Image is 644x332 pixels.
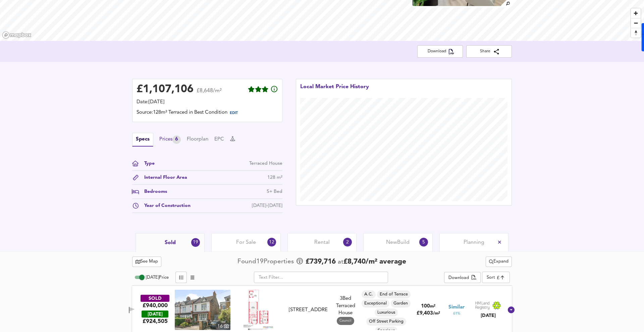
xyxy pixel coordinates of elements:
[159,135,181,144] button: Prices6
[146,275,169,280] span: [DATE] Price
[267,174,282,181] div: 128 m²
[236,239,256,246] span: For Sale
[249,160,282,167] div: Terraced House
[343,238,352,246] div: 2
[143,318,168,325] span: £ 924,505
[386,239,410,246] span: New Build
[175,290,230,330] a: property thumbnail 16
[444,272,481,283] button: Download
[267,188,282,195] div: 5+ Bed
[366,318,406,326] div: Off Street Parking
[191,238,200,247] div: 19
[300,83,369,98] div: Local Market Price History
[417,45,463,58] button: Download
[466,45,512,58] button: Share
[375,310,398,316] span: Luxurious
[507,306,515,314] svg: Show Details
[472,48,506,55] span: Share
[175,290,230,330] img: property thumbnail
[252,202,282,209] div: [DATE]-[DATE]
[343,258,406,265] span: £ 8,740 / m² average
[159,135,181,144] div: Prices
[136,258,158,266] span: See Map
[631,8,641,18] button: Zoom in
[306,257,336,267] span: £ 739,716
[254,272,388,283] input: Text Filter...
[433,311,440,316] span: / m²
[137,99,278,106] div: Date: [DATE]
[139,160,155,167] div: Type
[448,304,465,311] span: Similar
[337,318,354,323] span: Council
[139,188,167,195] div: Bedrooms
[423,48,458,55] span: Download
[377,290,411,298] div: End of Terrace
[141,295,169,302] div: SOLD
[421,304,430,309] span: 100
[338,259,343,265] span: at
[142,311,168,318] div: [DATE]
[430,304,435,309] span: m²
[230,111,238,115] span: EDIT
[417,311,440,316] span: £ 9,403
[143,302,168,309] div: £940,000
[475,312,501,319] div: [DATE]
[237,257,296,266] div: Found 19 Propert ies
[482,272,510,283] div: Sort
[289,307,328,314] div: [STREET_ADDRESS]
[2,31,32,39] a: Mapbox homepage
[377,291,411,297] span: End of Terrace
[362,300,389,307] span: Exceptional
[330,295,361,325] div: 3 Bed Terraced House
[631,18,641,28] button: Zoom out
[419,238,428,246] div: 5
[139,174,187,181] div: Internal Floor Area
[375,309,398,317] div: Luxurious
[487,274,495,281] div: Sort
[391,300,411,307] span: Garden
[475,301,501,310] img: Land Registry
[391,299,411,308] div: Garden
[137,85,194,95] div: £ 1,107,106
[366,319,406,325] span: Off Street Parking
[486,257,512,267] div: split button
[362,299,389,308] div: Exceptional
[132,257,161,267] button: See Map
[453,311,460,316] span: 61 %
[172,135,181,144] div: 6
[362,290,376,298] div: A.C.
[314,239,330,246] span: Rental
[139,202,191,209] div: Year of Construction
[197,88,222,98] span: £8,648/m²
[132,133,153,147] button: Specs
[244,290,273,330] img: Floorplan
[631,28,641,38] button: Reset bearing to north
[448,274,469,282] div: Download
[214,136,224,143] button: EPC
[486,257,512,267] button: Expand
[137,109,278,118] div: Source: 128m² Terraced in Best Condition
[444,272,481,283] div: split button
[489,258,508,266] span: Expand
[362,291,376,297] span: A.C.
[165,239,176,246] span: Sold
[267,238,276,246] div: 12
[216,323,230,330] div: 16
[464,239,484,246] span: Planning
[187,136,208,143] button: Floorplan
